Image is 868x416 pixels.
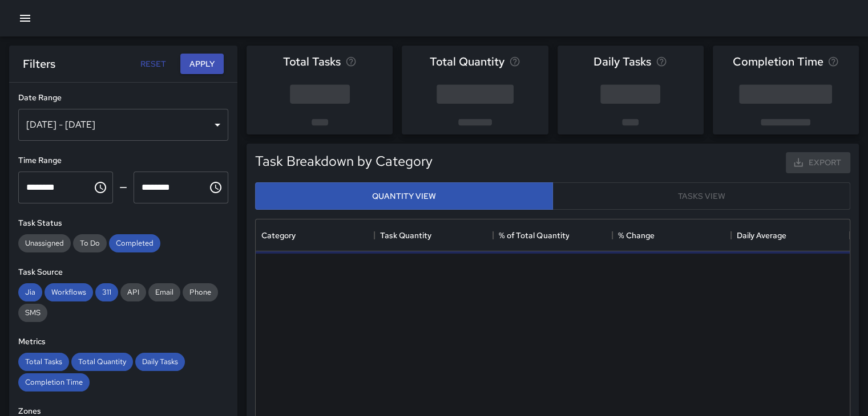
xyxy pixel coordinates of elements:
span: Total Quantity [71,357,133,366]
div: Unassigned [18,234,71,252]
span: Unassigned [18,238,71,248]
div: Category [261,219,296,251]
h6: Date Range [18,92,228,104]
div: Daily Tasks [135,353,185,371]
h6: Task Status [18,217,228,230]
span: SMS [18,308,47,317]
button: Choose time, selected time is 11:59 PM [204,176,227,199]
span: Jia [18,287,42,297]
div: Completion Time [18,373,90,391]
div: Daily Average [731,219,850,251]
span: Workflows [45,287,93,297]
span: Total Tasks [283,52,341,71]
h6: Filters [23,55,55,73]
span: Total Tasks [18,357,69,366]
div: API [120,283,146,301]
div: Email [148,283,180,301]
div: % of Total Quantity [499,219,569,251]
button: Choose time, selected time is 12:00 AM [89,176,112,199]
div: Total Quantity [71,353,133,371]
div: Task Quantity [380,219,431,251]
div: Workflows [45,283,93,301]
div: Jia [18,283,42,301]
span: Completion Time [732,52,823,71]
div: Category [256,219,374,251]
span: API [120,287,146,297]
div: 311 [95,283,118,301]
h6: Time Range [18,154,228,167]
svg: Average time taken to complete tasks in the selected period, compared to the previous period. [827,56,839,67]
span: Daily Tasks [135,357,185,366]
span: Completed [109,238,160,248]
span: Email [148,287,180,297]
div: Task Quantity [374,219,493,251]
svg: Total task quantity in the selected period, compared to the previous period. [509,56,520,67]
div: Phone [183,283,218,301]
div: To Do [73,234,107,252]
h6: Task Source [18,266,228,279]
span: Completion Time [18,377,90,387]
div: % of Total Quantity [493,219,612,251]
div: [DATE] - [DATE] [18,109,228,141]
div: % Change [612,219,731,251]
div: Completed [109,234,160,252]
span: Phone [183,287,218,297]
span: Total Quantity [430,52,504,71]
div: Daily Average [737,219,786,251]
svg: Total number of tasks in the selected period, compared to the previous period. [345,56,357,67]
div: % Change [618,219,655,251]
span: To Do [73,238,107,248]
span: Daily Tasks [594,52,651,71]
h5: Task Breakdown by Category [255,152,433,170]
svg: Average number of tasks per day in the selected period, compared to the previous period. [656,56,667,67]
div: Total Tasks [18,353,69,371]
h6: Metrics [18,336,228,348]
button: Reset [135,54,171,75]
button: Apply [180,54,224,75]
span: 311 [95,287,118,297]
div: SMS [18,304,47,322]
